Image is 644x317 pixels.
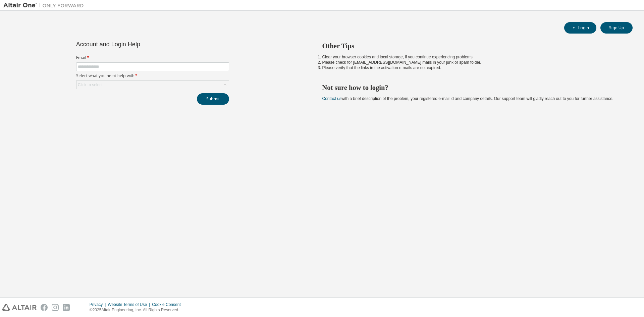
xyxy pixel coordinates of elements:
div: Website Terms of Use [108,302,152,307]
img: facebook.svg [41,304,48,311]
p: © 2025 Altair Engineering, Inc. All Rights Reserved. [90,307,185,313]
button: Sign Up [600,22,633,34]
button: Submit [197,93,229,105]
div: Privacy [90,302,108,307]
button: Login [564,22,596,34]
li: Clear your browser cookies and local storage, if you continue experiencing problems. [322,54,621,60]
h2: Other Tips [322,42,621,50]
div: Cookie Consent [152,302,184,307]
img: instagram.svg [52,304,59,311]
div: Account and Login Help [76,42,199,47]
label: Select what you need help with [76,73,229,78]
label: Email [76,55,229,60]
img: linkedin.svg [63,304,70,311]
div: Click to select [78,82,103,88]
span: with a brief description of the problem, your registered e-mail id and company details. Our suppo... [322,96,613,101]
a: Contact us [322,96,341,101]
li: Please check for [EMAIL_ADDRESS][DOMAIN_NAME] mails in your junk or spam folder. [322,60,621,65]
img: Altair One [3,2,87,9]
li: Please verify that the links in the activation e-mails are not expired. [322,65,621,70]
h2: Not sure how to login? [322,83,621,92]
div: Click to select [76,81,229,89]
img: altair_logo.svg [2,304,37,311]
